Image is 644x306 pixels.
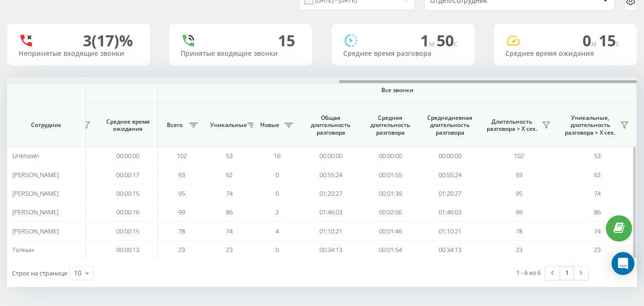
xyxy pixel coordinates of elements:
span: Сотрудник [15,121,77,129]
div: 1 - 6 из 6 [516,268,541,277]
span: 99 [178,208,185,216]
span: c [616,38,620,49]
span: Длительность разговора > Х сек. [484,118,539,133]
td: 01:46:03 [420,203,480,222]
td: 00:00:17 [98,165,158,184]
span: 23 [178,245,185,254]
span: [PERSON_NAME] [12,227,59,235]
span: 23 [516,245,522,254]
td: 00:34:13 [301,241,360,259]
span: 62 [226,170,233,179]
span: Среднее время ожидания [105,118,150,133]
span: 16 [274,151,280,160]
span: 74 [594,227,601,235]
a: 1 [560,266,574,280]
td: 00:00:00 [360,147,420,165]
td: 01:10:21 [420,222,480,240]
span: 53 [226,151,233,160]
span: 95 [516,189,522,198]
td: 00:02:00 [360,203,420,222]
span: Уникальные, длительность разговора > Х сек. [563,114,617,137]
span: Средняя длительность разговора [368,114,413,137]
span: 93 [178,170,185,179]
span: 1 [420,30,437,51]
span: 23 [594,245,601,254]
div: Open Intercom Messenger [612,252,634,275]
td: 00:01:54 [360,241,420,259]
td: 01:20:27 [301,184,360,203]
span: 74 [226,189,233,198]
span: [PERSON_NAME] [12,208,59,216]
span: 2 [276,208,279,216]
span: 50 [437,30,458,51]
span: c [454,38,458,49]
td: 00:00:15 [98,184,158,203]
td: 00:00:00 [420,147,480,165]
td: 00:01:55 [360,165,420,184]
span: 102 [514,151,524,160]
span: Толкын [12,245,34,254]
span: Общая длительность разговора [308,114,353,137]
span: 74 [226,227,233,235]
td: 00:00:16 [98,203,158,222]
span: 86 [226,208,233,216]
div: Принятые входящие звонки [181,50,301,58]
span: 0 [276,189,279,198]
span: [PERSON_NAME] [12,170,59,179]
span: 62 [594,170,601,179]
span: 102 [177,151,187,160]
td: 00:00:00 [98,147,158,165]
span: 74 [594,189,601,198]
span: Все звонки [186,86,608,94]
div: 15 [278,32,295,50]
span: 0 [583,30,599,51]
span: Строк на странице [12,269,67,277]
td: 00:00:13 [98,241,158,259]
td: 01:20:27 [420,184,480,203]
td: 01:10:21 [301,222,360,240]
span: Новые [258,121,282,129]
span: 0 [276,170,279,179]
div: Непринятые входящие звонки [19,50,139,58]
span: м [429,38,437,49]
span: 95 [178,189,185,198]
span: 0 [276,245,279,254]
span: [PERSON_NAME] [12,189,59,198]
span: 4 [276,227,279,235]
div: 10 [74,268,82,278]
span: Всего [163,121,186,129]
td: 00:01:39 [360,184,420,203]
span: 78 [516,227,522,235]
td: 00:55:24 [420,165,480,184]
div: 3 (17)% [83,32,133,50]
td: 00:34:13 [420,241,480,259]
span: 78 [178,227,185,235]
td: 00:00:15 [98,222,158,240]
span: 23 [226,245,233,254]
span: 99 [516,208,522,216]
div: Среднее время ожидания [505,50,625,58]
span: Unknown [12,151,39,160]
td: 00:55:24 [301,165,360,184]
td: 00:01:46 [360,222,420,240]
span: 15 [599,30,620,51]
span: 93 [516,170,522,179]
span: 53 [594,151,601,160]
span: м [591,38,599,49]
td: 00:00:00 [301,147,360,165]
span: Уникальные [210,121,245,129]
td: 01:46:03 [301,203,360,222]
span: Среднедневная длительность разговора [427,114,472,137]
div: Среднее время разговора [343,50,463,58]
span: 86 [594,208,601,216]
